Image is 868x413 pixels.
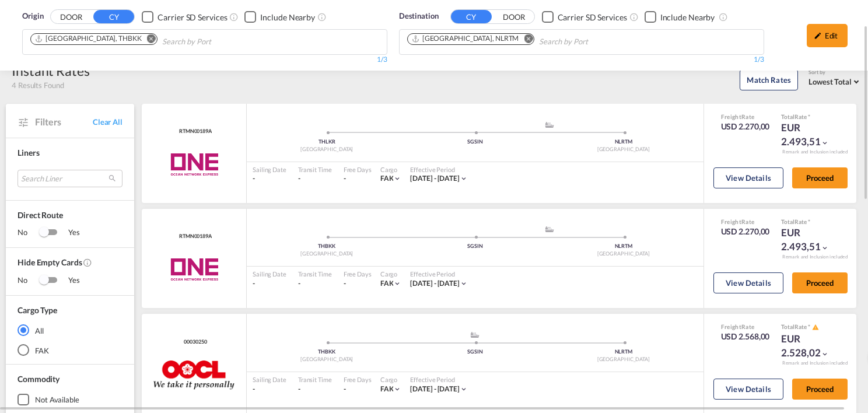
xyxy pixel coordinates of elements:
[460,174,468,183] md-icon: icon-chevron-down
[17,304,57,316] div: Cargo Type
[253,269,286,278] div: Sailing Date
[17,209,123,227] span: Direct Route
[713,379,783,400] button: View Details
[181,338,206,346] span: 00030250
[380,174,394,183] span: FAK
[411,34,521,44] div: Press delete to remove this chip.
[17,344,123,356] md-radio-button: FAK
[298,279,332,289] div: -
[153,360,235,390] img: OOCL
[51,10,92,24] button: DOOR
[139,34,157,45] button: Remove
[83,258,92,267] md-icon: Activate this filter to exclude rate cards without rates.
[93,117,123,127] span: Clear All
[17,227,39,239] span: No
[399,55,764,65] div: 1/3
[344,384,346,394] div: -
[821,350,829,358] md-icon: icon-chevron-down
[539,33,650,51] input: Search by Port
[808,74,862,87] md-select: Select: Lowest Total
[344,165,372,174] div: Free Days
[298,375,332,384] div: Transit Time
[773,149,856,155] div: Remark and Inclusion included
[549,250,698,258] div: [GEOGRAPHIC_DATA]
[807,113,810,120] span: Subject to Remarks
[410,174,460,183] span: [DATE] - [DATE]
[157,150,231,179] img: ONE
[253,348,401,356] div: THBKK
[460,385,468,393] md-icon: icon-chevron-down
[393,174,401,183] md-icon: icon-chevron-down
[542,10,627,23] md-checkbox: Checkbox No Ink
[393,279,401,288] md-icon: icon-chevron-down
[781,218,839,226] div: Total Rate
[807,323,811,330] span: Subject to Remarks
[451,10,492,23] button: CY
[344,279,346,289] div: -
[808,77,852,86] span: Lowest Total
[393,385,401,393] md-icon: icon-chevron-down
[298,384,332,394] div: -
[253,384,286,394] div: -
[410,269,468,278] div: Effective Period
[344,269,372,278] div: Free Days
[781,121,839,149] div: EUR 2.493,51
[410,384,460,393] span: [DATE] - [DATE]
[181,338,206,346] div: Contract / Rate Agreement / Tariff / Spot Pricing Reference Number: 00030250
[781,323,839,332] div: Total Rate
[807,218,810,225] span: Subject to Remarks
[380,165,402,174] div: Cargo
[719,12,728,22] md-icon: Unchecked: Ignores neighbouring ports when fetching rates.Checked : Includes neighbouring ports w...
[740,69,798,90] button: Match Rates
[57,275,80,286] span: Yes
[344,375,372,384] div: Free Days
[401,138,549,146] div: SGSIN
[253,146,401,153] div: [GEOGRAPHIC_DATA]
[410,279,460,289] div: 26 Aug 2025 - 15 Sep 2025
[380,384,394,393] span: FAK
[401,243,549,250] div: SGSIN
[721,121,770,132] div: USD 2.270,00
[781,226,839,254] div: EUR 2.493,51
[781,113,839,121] div: Total Rate
[516,34,534,45] button: Remove
[176,233,212,240] span: RTMN00189A
[57,227,80,239] span: Yes
[713,167,783,188] button: View Details
[814,32,822,40] md-icon: icon-pencil
[380,375,402,384] div: Cargo
[542,122,556,128] md-icon: assets/icons/custom/ship-fill.svg
[34,34,142,44] div: Bangkok, THBKK
[401,348,549,356] div: SGSIN
[22,10,43,22] span: Origin
[176,128,212,135] span: RTMN00189A
[12,80,64,90] span: 4 Results Found
[721,113,770,121] div: Freight Rate
[35,116,93,128] span: Filters
[821,244,829,252] md-icon: icon-chevron-down
[542,226,556,232] md-icon: assets/icons/custom/ship-fill.svg
[807,24,848,47] div: icon-pencilEdit
[812,324,819,331] md-icon: icon-alert
[721,226,770,237] div: USD 2.270,00
[410,165,468,174] div: Effective Period
[792,379,848,400] button: Proceed
[17,324,123,336] md-radio-button: All
[253,138,401,146] div: THLKR
[713,272,783,293] button: View Details
[162,33,273,51] input: Search by Port
[142,10,227,23] md-checkbox: Checkbox No Ink
[821,139,829,147] md-icon: icon-chevron-down
[721,323,770,331] div: Freight Rate
[645,10,715,23] md-checkbox: Checkbox No Ink
[176,128,212,135] div: Contract / Rate Agreement / Tariff / Spot Pricing Reference Number: RTMN00189A
[298,174,332,184] div: -
[399,10,439,22] span: Destination
[380,269,402,278] div: Cargo
[17,257,123,275] span: Hide Empty Cards
[298,165,332,174] div: Transit Time
[93,10,134,23] button: CY
[253,250,401,258] div: [GEOGRAPHIC_DATA]
[229,12,239,22] md-icon: Unchecked: Search for CY (Container Yard) services for all selected carriers.Checked : Search for...
[410,174,460,184] div: 26 Aug 2025 - 15 Sep 2025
